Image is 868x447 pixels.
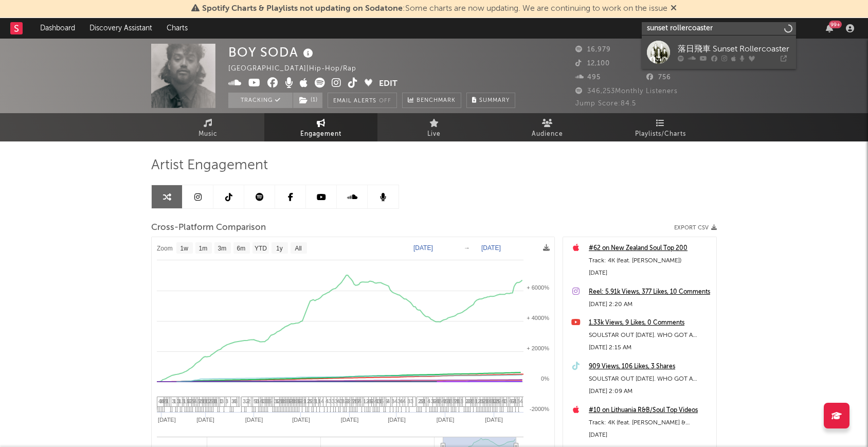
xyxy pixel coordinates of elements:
[465,398,468,404] span: 2
[255,245,267,252] text: YTD
[172,398,175,404] span: 3
[321,398,324,404] span: 4
[478,398,481,404] span: 2
[589,361,711,373] a: 909 Views, 106 Likes, 3 Shares
[589,373,711,385] div: SOULSTAR OUT [DATE]. WHO GOT A VINYL!? #soulstar #newalbum #newmusic #rnbmusic #soulmusic
[494,398,497,404] span: 2
[328,93,397,108] button: Email AlertsOff
[199,245,208,252] text: 1m
[391,398,394,404] span: 3
[293,93,322,108] button: (1)
[427,128,441,140] span: Live
[202,5,403,13] span: Spotify Charts & Playlists not updating on Sodatone
[151,222,266,234] span: Cross-Platform Comparison
[589,429,711,441] div: [DATE]
[303,398,306,404] span: 1
[527,345,549,351] text: + 2000%
[589,242,711,255] a: #62 on New Zealand Soul Top 200
[340,398,343,404] span: 3
[394,398,397,404] span: 4
[219,398,222,404] span: 1
[501,398,504,404] span: 4
[589,317,711,329] a: 1.33k Views, 9 Likes, 0 Comments
[437,417,455,423] text: [DATE]
[207,398,210,404] span: 1
[196,417,214,423] text: [DATE]
[228,63,368,75] div: [GEOGRAPHIC_DATA] | Hip-Hop/Rap
[485,417,503,423] text: [DATE]
[186,398,189,404] span: 1
[642,22,796,35] input: Search for artists
[407,398,410,404] span: 3
[332,398,335,404] span: 3
[575,88,678,95] span: 346,253 Monthly Listeners
[589,286,711,298] div: Reel: 5.91k Views, 377 Likes, 10 Comments
[379,98,391,104] em: Off
[307,398,310,404] span: 2
[530,406,549,412] text: -2000%
[345,398,348,404] span: 2
[388,417,406,423] text: [DATE]
[335,398,338,404] span: 3
[674,225,717,231] button: Export CSV
[403,398,406,404] span: 4
[329,398,332,404] span: 3
[418,398,421,404] span: 2
[325,398,329,404] span: 4
[198,128,218,140] span: Music
[678,43,791,55] div: 落日飛車 Sunset Rollercoaster
[589,255,711,267] div: Track: 4K (feat. [PERSON_NAME])
[646,74,671,81] span: 756
[460,398,463,404] span: 3
[589,342,711,354] div: [DATE] 2:15 AM
[541,376,549,382] text: 0%
[228,44,316,61] div: BOY SODA
[397,398,401,404] span: 3
[177,398,180,404] span: 3
[33,18,82,39] a: Dashboard
[366,398,369,404] span: 2
[274,398,277,404] span: 3
[491,113,604,141] a: Audience
[182,398,185,404] span: 3
[442,398,445,404] span: 4
[151,113,264,141] a: Music
[826,24,833,32] button: 99+
[363,398,366,404] span: 1
[293,93,323,108] span: ( 1 )
[431,398,434,404] span: 3
[295,245,301,252] text: All
[313,398,316,404] span: 3
[243,398,246,404] span: 3
[260,398,263,404] span: 4
[589,404,711,417] a: #10 on Lithuania R&B/Soul Top Videos
[231,398,234,404] span: 3
[82,18,159,39] a: Discovery Assistant
[245,417,263,423] text: [DATE]
[575,46,611,53] span: 16,979
[575,74,601,81] span: 495
[225,398,228,404] span: 3
[464,244,470,252] text: →
[374,398,377,404] span: 4
[635,128,686,140] span: Playlists/Charts
[427,398,430,404] span: 4
[385,398,388,404] span: 5
[202,5,667,13] span: : Some charts are now updating. We are continuing to work on the issue
[276,245,283,252] text: 1y
[368,398,371,404] span: 6
[379,78,397,91] button: Edit
[410,398,413,404] span: 3
[509,398,512,404] span: 6
[197,398,200,404] span: 3
[318,398,321,404] span: 1
[589,385,711,398] div: [DATE] 2:09 AM
[517,398,520,404] span: 3
[300,128,341,140] span: Engagement
[453,398,456,404] span: 3
[475,398,478,404] span: 1
[341,417,359,423] text: [DATE]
